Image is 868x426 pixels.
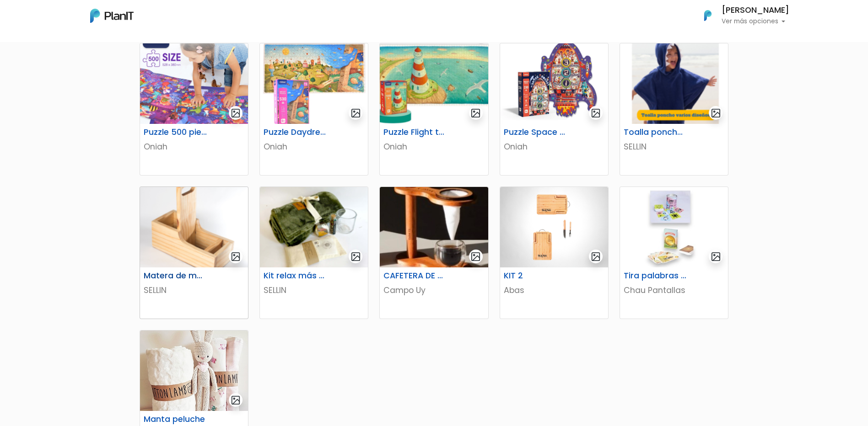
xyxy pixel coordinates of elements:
img: gallery-light [591,108,601,118]
img: gallery-light [711,251,721,262]
img: gallery-light [231,251,241,262]
h6: KIT 2 [498,271,573,281]
img: gallery-light [350,251,361,262]
img: PlanIt Logo [698,5,718,26]
p: Oniah [264,141,364,153]
h6: Puzzle Space Rocket [498,128,573,137]
img: thumb_46808385-B327-4404-90A4-523DC24B1526_4_5005_c.jpeg [380,187,488,267]
img: thumb_688cd36894cd4_captura-de-pantalla-2025-08-01-114651.png [140,187,248,267]
h6: Puzzle Daydreamer [258,128,333,137]
p: Campo Uy [383,284,484,296]
img: gallery-light [470,251,481,262]
p: Chau Pantallas [624,284,724,296]
a: gallery-light CAFETERA DE GOTEO Campo Uy [379,186,488,319]
img: gallery-light [231,108,241,118]
img: gallery-light [231,395,241,405]
p: Ver más opciones [722,18,789,25]
a: gallery-light Tira palabras + Cartas españolas Chau Pantallas [620,186,728,319]
h6: Puzzle Flight to the horizon [378,128,453,137]
img: gallery-light [711,108,721,118]
img: thumb_WhatsApp_Image_2023-06-30_at_16.24.56-PhotoRoom.png [500,187,608,267]
p: Oniah [383,141,484,153]
a: gallery-light Puzzle 500 piezas Oniah [140,43,248,176]
a: gallery-light Kit relax más té SELLIN [259,186,368,319]
p: SELLIN [624,141,724,153]
a: gallery-light Matera de madera con Porta Celular SELLIN [140,186,248,319]
button: PlanIt Logo [PERSON_NAME] Ver más opciones [692,4,789,27]
img: thumb_Captura_de_pantalla_2025-08-04_104830.png [620,43,728,124]
h6: Manta peluche [138,415,213,424]
a: gallery-light Puzzle Daydreamer Oniah [259,43,368,176]
h6: Puzzle 500 piezas [138,128,213,137]
img: thumb_image__copia___copia___copia_-Photoroom__6_.jpg [620,187,728,267]
h6: CAFETERA DE GOTEO [378,271,453,281]
a: gallery-light Puzzle Flight to the horizon Oniah [379,43,488,176]
a: gallery-light KIT 2 Abas [500,186,609,319]
img: thumb_image__55_.png [260,43,368,124]
h6: Toalla poncho varios diseños [618,128,693,137]
h6: [PERSON_NAME] [722,6,789,15]
h6: Matera de madera con Porta Celular [138,271,213,281]
img: thumb_manta.jpg [140,330,248,411]
img: thumb_image__53_.png [140,43,248,124]
h6: Kit relax más té [258,271,333,281]
p: SELLIN [144,284,244,296]
img: PlanIt Logo [90,9,134,23]
p: Abas [504,284,604,296]
p: Oniah [504,141,604,153]
img: thumb_image__64_.png [500,43,608,124]
img: gallery-light [591,251,601,262]
img: thumb_68921f9ede5ef_captura-de-pantalla-2025-08-05-121323.png [260,187,368,267]
img: gallery-light [470,108,481,118]
p: SELLIN [264,284,364,296]
img: gallery-light [350,108,361,118]
img: thumb_image__59_.png [380,43,488,124]
a: gallery-light Puzzle Space Rocket Oniah [500,43,609,176]
p: Oniah [144,141,244,153]
h6: Tira palabras + Cartas españolas [618,271,693,281]
div: ¿Necesitás ayuda? [47,9,132,27]
a: gallery-light Toalla poncho varios diseños SELLIN [620,43,728,176]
